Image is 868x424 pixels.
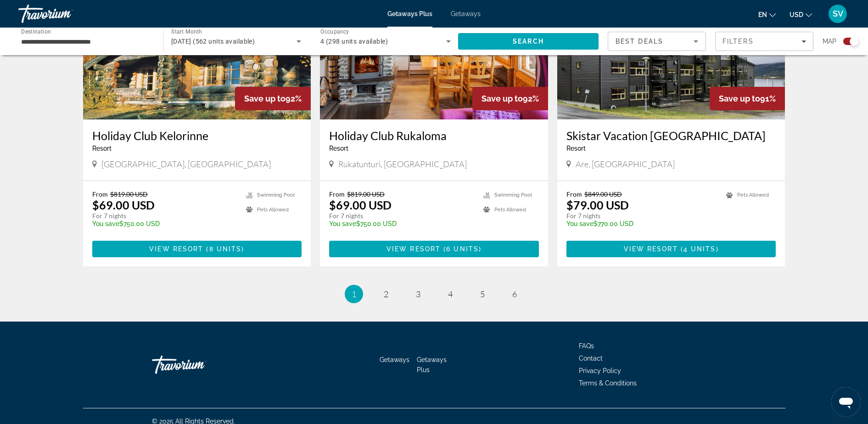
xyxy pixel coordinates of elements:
a: Contact [579,355,603,362]
p: $770.00 USD [566,220,717,227]
span: Destination [21,28,51,34]
a: Go Home [152,351,244,379]
button: Search [458,33,599,50]
button: User Menu [826,4,850,23]
span: Resort [566,145,586,152]
a: Getaways Plus [417,356,447,373]
span: View Resort [149,245,203,253]
span: Map [823,35,836,48]
span: Occupancy [320,28,349,35]
a: Getaways [380,356,409,363]
p: $69.00 USD [92,198,155,212]
span: 8 units [209,245,242,253]
span: 2 [384,289,388,299]
span: You save [92,220,119,227]
p: For 7 nights [92,212,237,220]
span: Swimming Pool [494,192,532,198]
span: Best Deals [616,38,663,45]
span: SV [833,9,843,18]
span: [DATE] (562 units available) [171,38,255,45]
span: Pets Allowed [257,207,289,213]
span: Pets Allowed [494,207,526,213]
span: Swimming Pool [257,192,295,198]
div: 92% [235,87,311,110]
span: Resort [329,145,348,152]
a: FAQs [579,342,594,350]
p: $750.00 USD [329,220,474,227]
span: Start Month [171,28,202,35]
span: USD [790,11,803,18]
span: Save up to [244,94,286,103]
p: For 7 nights [329,212,474,220]
span: 3 [416,289,420,299]
span: 6 units [446,245,479,253]
div: 91% [710,87,785,110]
span: 4 units [683,245,716,253]
span: 6 [512,289,517,299]
span: Rukatunturi, [GEOGRAPHIC_DATA] [338,159,467,169]
button: Change language [758,8,776,21]
button: View Resort(6 units) [329,241,539,257]
button: View Resort(8 units) [92,241,302,257]
nav: Pagination [83,285,785,303]
span: 4 [448,289,453,299]
button: Filters [715,32,813,51]
span: en [758,11,767,18]
span: ( ) [441,245,482,253]
span: Filters [722,38,754,45]
button: View Resort(4 units) [566,241,776,257]
span: ( ) [678,245,719,253]
span: $819.00 USD [110,190,148,198]
div: 92% [472,87,548,110]
button: Change currency [790,8,812,21]
a: Terms & Conditions [579,379,637,387]
p: $79.00 USD [566,198,629,212]
span: Save up to [719,94,760,103]
a: Travorium [18,2,110,26]
span: From [566,190,582,198]
a: Privacy Policy [579,367,621,374]
a: Skistar Vacation [GEOGRAPHIC_DATA] [566,129,776,142]
span: 1 [352,289,356,299]
span: From [329,190,345,198]
h3: Holiday Club Rukaloma [329,129,539,142]
a: Holiday Club Kelorinne [92,129,302,142]
span: 4 (298 units available) [320,38,388,45]
span: You save [329,220,356,227]
a: Getaways Plus [387,10,432,17]
span: View Resort [624,245,678,253]
span: From [92,190,108,198]
span: 5 [480,289,485,299]
span: Resort [92,145,112,152]
p: $750.00 USD [92,220,237,227]
p: For 7 nights [566,212,717,220]
span: [GEOGRAPHIC_DATA], [GEOGRAPHIC_DATA] [101,159,271,169]
p: $69.00 USD [329,198,392,212]
span: $819.00 USD [347,190,385,198]
span: ( ) [203,245,244,253]
span: View Resort [386,245,441,253]
input: Select destination [21,36,151,47]
iframe: Poga, lai palaistu ziņojumapmaiņas logu [831,387,861,417]
a: Getaways [451,10,481,17]
span: Pets Allowed [737,192,769,198]
span: Search [513,38,544,45]
span: Save up to [482,94,523,103]
span: $849.00 USD [584,190,622,198]
span: Are, [GEOGRAPHIC_DATA] [576,159,675,169]
span: You save [566,220,594,227]
mat-select: Sort by [616,36,698,47]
